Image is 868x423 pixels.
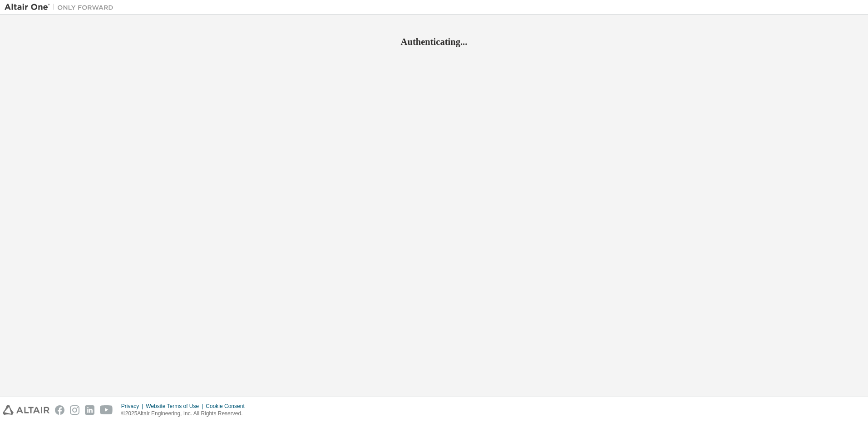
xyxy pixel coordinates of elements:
[3,405,49,415] img: altair_logo.svg
[146,403,206,410] div: Website Terms of Use
[5,36,863,48] h2: Authenticating...
[85,405,94,415] img: linkedin.svg
[121,403,146,410] div: Privacy
[5,3,118,12] img: Altair One
[206,403,250,410] div: Cookie Consent
[70,405,79,415] img: instagram.svg
[100,405,113,415] img: youtube.svg
[121,410,250,418] p: © 2025 Altair Engineering, Inc. All Rights Reserved.
[55,405,64,415] img: facebook.svg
